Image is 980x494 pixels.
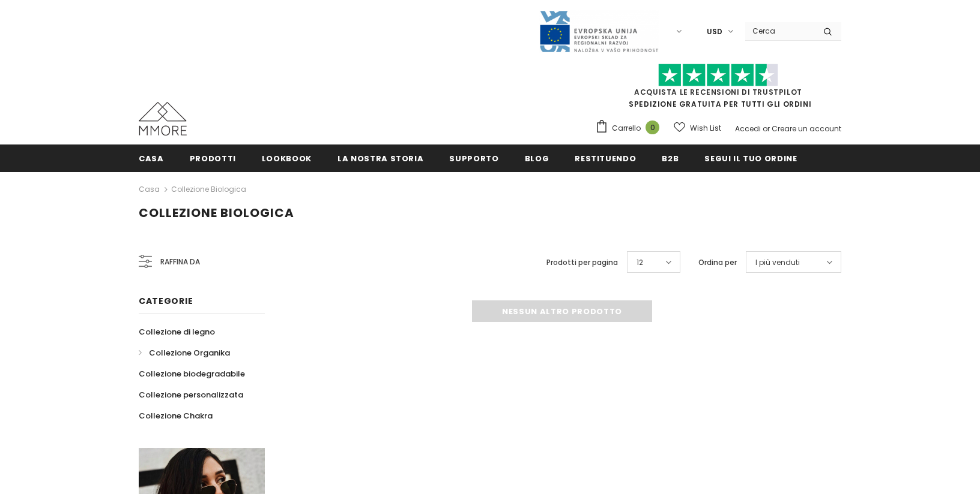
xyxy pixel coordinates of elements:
[139,102,187,135] img: Casi MMORE
[139,182,160,197] a: Casa
[262,153,312,164] span: Lookbook
[139,410,213,421] span: Collezione Chakra
[674,118,721,138] a: Wish List
[190,144,236,171] a: Prodotti
[704,153,797,164] span: Segui il tuo ordine
[595,119,665,137] a: Carrello 0
[139,153,164,164] span: Casa
[546,257,618,269] label: Prodotti per pagina
[139,405,213,426] a: Collezione Chakra
[139,384,243,405] a: Collezione personalizzata
[525,144,549,171] a: Blog
[337,144,423,171] a: La nostra storia
[449,144,498,171] a: supporto
[160,255,200,269] span: Raffina da
[575,144,636,171] a: Restituendo
[139,204,294,221] span: Collezione biologica
[637,257,643,269] span: 12
[612,122,641,134] span: Carrello
[337,153,423,164] span: La nostra storia
[139,363,245,384] a: Collezione biodegradabile
[662,153,679,164] span: B2B
[539,26,659,36] a: Javni Razpis
[139,326,215,338] span: Collezione di legno
[646,121,659,134] span: 0
[139,144,164,171] a: Casa
[139,321,215,342] a: Collezione di legno
[755,257,800,269] span: I più venduti
[763,123,770,134] span: or
[139,368,245,379] span: Collezione biodegradabile
[449,153,498,164] span: supporto
[634,87,802,97] a: Acquista le recensioni di TrustPilot
[139,342,230,363] a: Collezione Organika
[171,184,246,194] a: Collezione biologica
[735,123,761,134] a: Accedi
[525,153,549,164] span: Blog
[539,10,659,53] img: Javni Razpis
[658,64,778,87] img: Fidati di Pilot Stars
[772,123,841,134] a: Creare un account
[595,69,841,109] span: SPEDIZIONE GRATUITA PER TUTTI GLI ORDINI
[704,144,797,171] a: Segui il tuo ordine
[575,153,636,164] span: Restituendo
[698,257,737,269] label: Ordina per
[190,153,236,164] span: Prodotti
[707,26,722,38] span: USD
[690,122,721,134] span: Wish List
[662,144,679,171] a: B2B
[262,144,312,171] a: Lookbook
[149,347,230,359] span: Collezione Organika
[139,295,193,307] span: Categorie
[745,22,814,40] input: Search Site
[139,389,243,400] span: Collezione personalizzata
